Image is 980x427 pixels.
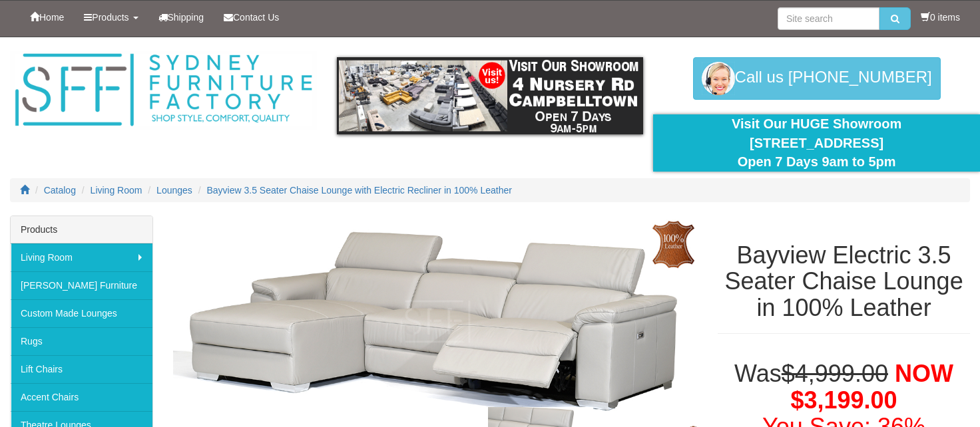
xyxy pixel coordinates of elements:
a: Living Room [91,185,142,196]
a: Home [20,1,74,34]
div: Products [11,216,152,243]
a: Bayview 3.5 Seater Chaise Lounge with Electric Recliner in 100% Leather [207,185,512,196]
a: Rugs [11,327,152,355]
a: Products [74,1,148,34]
img: showroom.gif [337,57,644,134]
a: Lift Chairs [11,355,152,383]
span: NOW $3,199.00 [790,360,953,414]
span: Home [39,12,64,23]
a: Lounges [156,185,192,196]
h1: Bayview Electric 3.5 Seater Chaise Lounge in 100% Leather [718,242,970,321]
a: Accent Chairs [11,383,152,411]
span: Shipping [168,12,204,23]
img: Sydney Furniture Factory [10,51,317,130]
span: Contact Us [233,12,279,23]
div: Visit Our HUGE Showroom [STREET_ADDRESS] Open 7 Days 9am to 5pm [663,114,970,172]
input: Site search [778,7,879,30]
a: Contact Us [214,1,289,34]
a: Shipping [148,1,214,34]
a: Custom Made Lounges [11,299,152,327]
span: Products [92,12,128,23]
li: 0 items [921,11,960,24]
del: $4,999.00 [782,360,888,387]
a: Living Room [11,243,152,271]
a: Catalog [44,185,76,196]
a: [PERSON_NAME] Furniture [11,271,152,299]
